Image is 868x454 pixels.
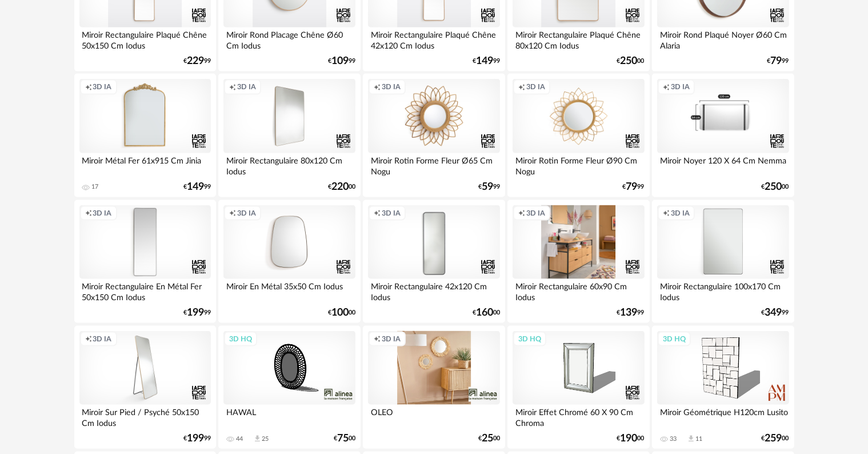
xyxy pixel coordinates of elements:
div: Miroir Noyer 120 X 64 Cm Nemma [657,153,789,176]
span: 149 [476,57,493,65]
div: € 00 [328,309,355,317]
div: 17 [92,183,99,191]
span: Download icon [253,435,262,443]
div: € 99 [328,57,355,65]
div: € 99 [767,57,789,65]
div: Miroir Rotin Forme Fleur Ø65 Cm Nogu [368,153,499,176]
span: Creation icon [518,209,525,218]
span: 199 [187,309,204,317]
span: Creation icon [663,82,670,91]
div: € 00 [328,183,355,191]
span: 3D IA [93,209,112,218]
div: Miroir Rond Plaqué Noyer Ø60 Cm Alaria [657,27,789,50]
span: 79 [771,57,782,65]
a: 3D HQ Miroir Géométrique H120cm Lusito 33 Download icon 11 €25900 [652,326,794,449]
span: 3D IA [237,82,256,91]
span: 250 [621,57,638,65]
span: 3D IA [382,209,401,218]
span: 79 [626,183,638,191]
span: Creation icon [229,82,236,91]
a: Creation icon 3D IA Miroir Rotin Forme Fleur Ø65 Cm Nogu €5999 [363,74,505,197]
div: Miroir Rectangulaire 60x90 Cm Iodus [513,279,644,302]
span: 59 [482,183,493,191]
div: 3D HQ [658,332,691,347]
span: 3D IA [526,82,545,91]
div: 11 [695,435,702,443]
span: Creation icon [229,209,236,218]
span: 149 [187,183,204,191]
a: Creation icon 3D IA OLEO €2500 [363,326,505,449]
a: Creation icon 3D IA Miroir Métal Fer 61x915 Cm Jinia 17 €14999 [74,74,216,197]
span: 3D IA [526,209,545,218]
span: Creation icon [85,209,92,218]
div: Miroir Rectangulaire Plaqué Chêne 42x120 Cm Iodus [368,27,499,50]
div: Miroir Géométrique H120cm Lusito [657,405,789,428]
div: Miroir En Métal 35x50 Cm Iodus [223,279,355,302]
span: 229 [187,57,204,65]
span: 3D IA [93,334,112,344]
div: Miroir Rectangulaire 100x170 Cm Iodus [657,279,789,302]
span: Creation icon [85,334,92,344]
span: Creation icon [374,334,381,344]
a: 3D HQ Miroir Effet Chromé 60 X 90 Cm Chroma €19000 [507,326,649,449]
div: Miroir Rectangulaire Plaqué Chêne 50x150 Cm Iodus [79,27,211,50]
div: HAWAL [223,405,355,428]
div: € 99 [617,309,645,317]
span: 109 [331,57,349,65]
span: Download icon [687,435,695,443]
div: OLEO [368,405,499,428]
div: Miroir Sur Pied / Psyché 50x150 Cm Iodus [79,405,211,428]
span: 139 [621,309,638,317]
a: Creation icon 3D IA Miroir Rectangulaire 100x170 Cm Iodus €34999 [652,200,794,324]
a: Creation icon 3D IA Miroir Rectangulaire 60x90 Cm Iodus €13999 [507,200,649,324]
div: € 00 [617,57,645,65]
span: 3D IA [93,82,112,91]
div: Miroir Rectangulaire Plaqué Chêne 80x120 Cm Iodus [513,27,644,50]
span: 190 [621,435,638,443]
div: € 00 [762,183,789,191]
div: 3D HQ [224,332,257,347]
span: 199 [187,435,204,443]
a: Creation icon 3D IA Miroir Rectangulaire 42x120 Cm Iodus €16000 [363,200,505,324]
div: € 99 [183,57,211,65]
div: 3D HQ [513,332,546,347]
a: 3D HQ HAWAL 44 Download icon 25 €7500 [218,326,360,449]
span: 259 [765,435,782,443]
a: Creation icon 3D IA Miroir Rectangulaire 80x120 Cm Iodus €22000 [218,74,360,197]
span: 3D IA [382,334,401,344]
div: € 00 [762,435,789,443]
span: 3D IA [382,82,401,91]
span: 220 [331,183,349,191]
div: Miroir Rectangulaire 80x120 Cm Iodus [223,153,355,176]
div: 25 [262,435,269,443]
div: € 00 [473,309,500,317]
span: Creation icon [374,209,381,218]
span: Creation icon [663,209,670,218]
div: € 99 [183,435,211,443]
a: Creation icon 3D IA Miroir Rotin Forme Fleur Ø90 Cm Nogu €7999 [507,74,649,197]
div: € 99 [762,309,789,317]
span: 160 [476,309,493,317]
span: 75 [337,435,349,443]
span: Creation icon [518,82,525,91]
div: € 99 [478,183,500,191]
div: € 00 [617,435,645,443]
div: € 99 [473,57,500,65]
a: Creation icon 3D IA Miroir Rectangulaire En Métal Fer 50x150 Cm Iodus €19999 [74,200,216,324]
span: 3D IA [237,209,256,218]
div: 33 [670,435,677,443]
div: € 00 [334,435,355,443]
div: € 99 [183,183,211,191]
span: Creation icon [374,82,381,91]
span: 25 [482,435,493,443]
a: Creation icon 3D IA Miroir Noyer 120 X 64 Cm Nemma €25000 [652,74,794,197]
span: 349 [765,309,782,317]
div: Miroir Rectangulaire 42x120 Cm Iodus [368,279,499,302]
div: Miroir Métal Fer 61x915 Cm Jinia [79,153,211,176]
span: 100 [331,309,349,317]
div: 44 [236,435,243,443]
div: Miroir Rond Placage Chêne Ø60 Cm Iodus [223,27,355,50]
span: 3D IA [671,82,690,91]
a: Creation icon 3D IA Miroir Sur Pied / Psyché 50x150 Cm Iodus €19999 [74,326,216,449]
span: Creation icon [85,82,92,91]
